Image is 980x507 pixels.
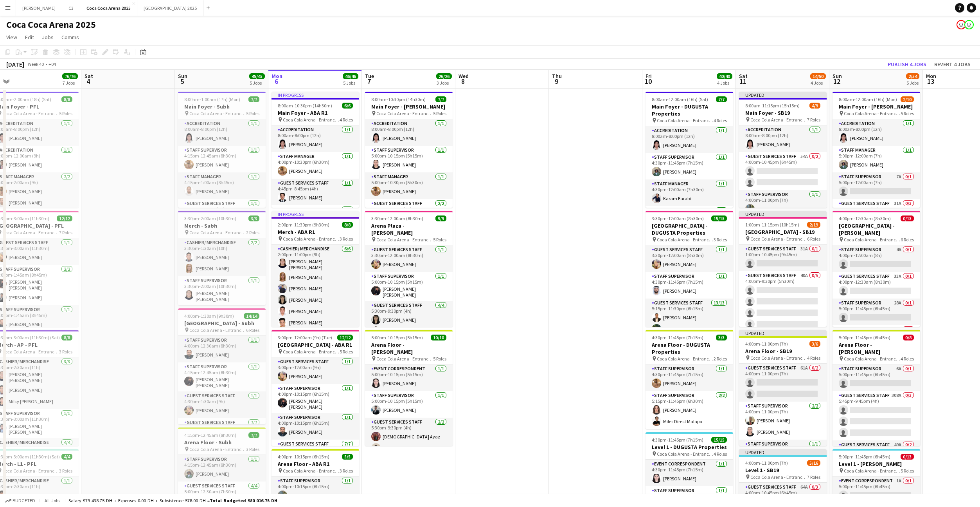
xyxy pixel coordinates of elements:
app-job-card: 3:30pm-12:00am (8h30m) (Wed)9/9Arena Plaza - [PERSON_NAME] Coca Cola Arena - Entrance F5 RolesGue... [365,211,453,327]
h3: Arena Floor - ABA R1 [272,460,359,467]
span: 4 Roles [714,118,727,123]
span: Fri [646,72,652,80]
span: 4:00pm-11:00pm (7h) [745,341,788,347]
span: 12/12 [57,215,72,221]
span: 5/5 [342,454,353,460]
span: 3:30pm-2:00am (10h30m) (Mon) [184,215,248,221]
span: 5/16 [807,460,820,466]
span: 5 Roles [246,110,259,116]
span: 14/50 [810,73,826,79]
span: Coca Cola Arena - Entrance F [844,356,901,362]
span: 8:00am-10:30pm (14h30m) [371,96,426,102]
div: 4:00pm-1:30am (9h30m) (Mon)14/14[GEOGRAPHIC_DATA] - Subh Coca Cola Arena - Entrance F6 RolesStaff... [178,308,266,424]
app-card-role: Guest Services Staff4/45:30pm-9:30pm (4h)[PERSON_NAME] [365,301,453,362]
span: 7/7 [716,96,727,102]
span: 14/14 [244,313,259,319]
app-card-role: Guest Services Staff2/25:30pm-9:30pm (4h)[DEMOGRAPHIC_DATA] AyazIqra Ayaz [365,418,453,456]
app-card-role: Accreditation1/18:00am-8:00pm (12h)[PERSON_NAME] [272,125,359,152]
button: [GEOGRAPHIC_DATA] 2025 [137,0,203,16]
button: C3 [62,0,80,16]
app-job-card: 8:00am-10:30pm (14h30m)7/7Main Foyer - [PERSON_NAME] Coca Cola Arena - Entrance F5 RolesAccredita... [365,92,453,208]
app-card-role: Staff Supervisor28A0/15:00pm-11:45pm (6h45m) [833,299,920,325]
span: 5 Roles [901,468,914,474]
span: Coca Cola Arena - Entrance F [283,236,340,242]
span: Comms [61,34,79,41]
span: 3 Roles [59,468,72,474]
span: 5 [177,77,187,86]
app-card-role: Guest Services Staff1/14:45pm-8:45pm (4h)[PERSON_NAME] [272,179,359,205]
div: In progress [272,92,359,98]
h3: Arena Plaza - [PERSON_NAME] [365,222,453,236]
app-job-card: 4:00pm-12:30am (8h30m) (Mon)0/13[GEOGRAPHIC_DATA] - [PERSON_NAME] Coca Cola Arena - Entrance F6 R... [833,211,920,327]
h3: Main Foyer - SB19 [739,109,827,116]
app-card-role: Event Correspondent1A0/15:00pm-11:45pm (6h45m) [833,476,920,503]
span: 4 Roles [901,356,914,362]
app-card-role: Staff Manager1/14:30pm-12:00am (7h30m)Karam Earabi [646,179,733,206]
span: 6 Roles [901,237,914,243]
app-job-card: 8:00am-12:00am (16h) (Mon)2/10Main Foyer - [PERSON_NAME] Coca Cola Arena - Entrance F5 RolesAccre... [833,92,920,208]
span: 4 Roles [340,117,353,123]
app-card-role: Staff Supervisor1/14:30pm-11:45pm (7h15m)[PERSON_NAME] [646,272,733,299]
h3: Merch - ABA R1 [272,228,359,235]
app-card-role: Guest Services Staff1/13:30pm-12:00am (8h30m)[PERSON_NAME] [365,245,453,272]
div: In progress2:00pm-11:30pm (9h30m)8/8Merch - ABA R1 Coca Cola Arena - Entrance F3 RolesCashier/ Me... [272,211,359,327]
app-card-role: Staff Supervisor1/15:00pm-10:15pm (5h15m)[PERSON_NAME] [365,146,453,172]
app-card-role: Staff Supervisor1/14:00pm-10:15pm (6h15m)[PERSON_NAME] [PERSON_NAME] [272,384,359,413]
span: 0/8 [903,335,914,340]
app-card-role: Staff Supervisor1/15:00pm-10:15pm (5h15m)[PERSON_NAME] [365,391,453,418]
span: 5:00pm-11:45pm (6h45m) [839,454,890,460]
span: Sun [833,72,842,80]
div: Updated [739,449,827,455]
span: 4:00pm-1:30am (9h30m) (Mon) [184,313,244,319]
span: 2 Roles [714,356,727,362]
span: 6 Roles [807,236,820,242]
span: 7 Roles [59,230,72,235]
app-card-role: Staff Manager1/14:00pm-10:30pm (6h30m)[PERSON_NAME] [272,152,359,179]
app-card-role: Staff Supervisor1/14:00pm-12:30am (8h30m)[PERSON_NAME] [178,336,266,362]
div: 5:00pm-10:15pm (5h15m)10/10Arena Floor - [PERSON_NAME] Coca Cola Arena - Entrance F5 RolesEvent C... [365,330,453,446]
app-job-card: In progress8:00am-10:30pm (14h30m)6/6Main Foyer - ABA R1 Coca Cola Arena - Entrance F4 RolesAccre... [272,92,359,208]
span: 40/40 [717,73,732,79]
span: 3:00pm-12:00am (9h) (Tue) [278,335,332,340]
span: Sun [178,72,187,80]
app-card-role: Guest Services Staff3/3 [272,205,359,255]
app-job-card: 8:00am-12:00am (16h) (Sat)7/7Main Foyer - DUGUSTA Properties Coca Cola Arena - Entrance F4 RolesA... [646,92,733,208]
span: Wed [459,72,469,80]
span: 3:30pm-12:00am (8h30m) (Sat) [652,215,711,221]
app-card-role: Staff Supervisor1/14:15pm-12:45am (8h30m)[PERSON_NAME] [178,455,266,482]
span: 8:00am-10:30pm (14h30m) [278,103,332,109]
span: Coca Cola Arena - Entrance F [189,446,246,452]
h3: [GEOGRAPHIC_DATA] - [PERSON_NAME] [833,222,920,236]
app-card-role: Guest Services Staff1/15:00pm-9:00pm (4h) [178,199,266,226]
app-card-role: Guest Services Staff13/135:15pm-11:30pm (6h15m)[PERSON_NAME][PERSON_NAME] [646,299,733,462]
h3: Main Foyer - [PERSON_NAME] [365,103,453,110]
div: 4:30pm-11:45pm (7h15m)3/3Arena Floor - DUGUSTA Properties Coca Cola Arena - Entrance F2 RolesStaf... [646,330,733,429]
button: Coca Coca Arena 2025 [80,0,137,16]
h3: Main Foyer - [PERSON_NAME] [833,103,920,110]
span: Jobs [42,34,54,41]
span: 4/4 [61,454,72,460]
span: 5:00pm-11:45pm (6h45m) [839,335,890,340]
span: 8:00am-12:00am (16h) (Sat) [652,96,708,102]
app-card-role: Guest Services Staff308A0/35:45pm-9:45pm (4h) [833,391,920,440]
div: Updated [739,211,827,217]
div: 3:00pm-12:00am (9h) (Tue)12/12[GEOGRAPHIC_DATA] - ABA R1 Coca Cola Arena - Entrance F5 RolesGuest... [272,330,359,446]
app-job-card: 3:30pm-12:00am (8h30m) (Sat)15/15[GEOGRAPHIC_DATA] - DUGUSTA Properties Coca Cola Arena - Entranc... [646,211,733,327]
span: 0/13 [901,454,914,460]
span: 15/15 [711,437,727,443]
span: Budgeted [13,498,35,503]
h3: [GEOGRAPHIC_DATA] - ABA R1 [272,341,359,348]
app-job-card: Updated8:00am-11:15pm (15h15m)4/9Main Foyer - SB19 Coca Cola Arena - Entrance F7 RolesAccreditati... [739,92,827,208]
div: 5:00pm-11:45pm (6h45m)0/8Arena Floor - [PERSON_NAME] Coca Cola Arena - Entrance F4 RolesStaff Sup... [833,330,920,446]
span: Coca Cola Arena - Entrance F [189,327,246,333]
span: 7 Roles [807,474,820,480]
span: 3 Roles [340,468,353,474]
app-job-card: 3:30pm-2:00am (10h30m) (Mon)3/3Merch - Subh Coca Cola Arena - Entrance F2 RolesCashier/ Merchandi... [178,211,266,305]
h3: [GEOGRAPHIC_DATA] - Subh [178,320,266,327]
span: View [6,34,17,41]
app-card-role: Guest Services Staff32A0/7 [833,325,920,420]
a: View [3,32,20,42]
